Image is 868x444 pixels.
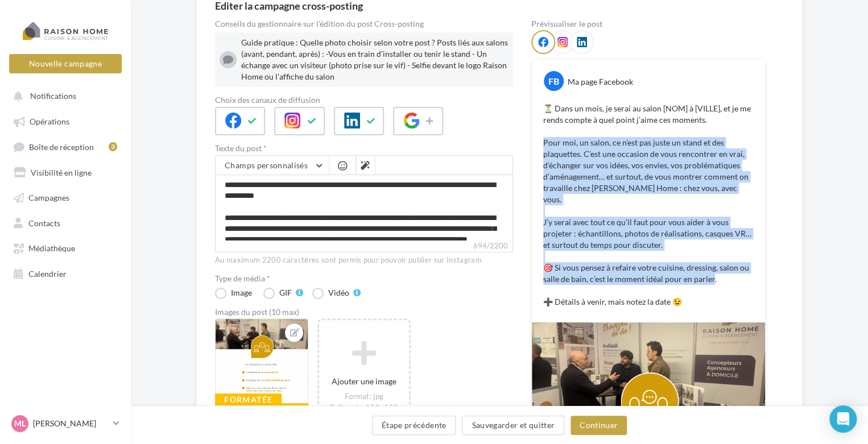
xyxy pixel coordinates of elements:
[7,161,124,182] a: Visibilité en ligne
[215,20,513,28] div: Conseils du gestionnaire sur l'édition du post Cross-posting
[30,117,69,126] span: Opérations
[7,237,124,258] a: Médiathèque
[215,240,513,252] label: 694/2200
[568,76,633,88] div: Ma page Facebook
[531,20,766,28] div: Prévisualiser le post
[215,393,282,406] div: Formatée
[225,160,308,170] span: Champs personnalisés
[544,71,564,91] div: FB
[215,255,513,265] div: Au maximum 2200 caractères sont permis pour pouvoir publier sur Instagram
[28,218,60,227] span: Contacts
[829,405,857,433] div: Open Intercom Messenger
[328,289,349,297] div: Vidéo
[215,96,513,104] label: Choix des canaux de diffusion
[571,416,627,435] button: Continuer
[28,193,69,202] span: Campagnes
[279,289,292,297] div: GIF
[215,275,513,283] label: Type de média *
[241,37,509,82] div: Guide pratique : Quelle photo choisir selon votre post ? Posts liés aux salons (avant, pendant, a...
[14,418,26,429] span: Ml
[231,289,252,297] div: Image
[29,142,94,151] span: Boîte de réception
[9,413,122,434] a: Ml [PERSON_NAME]
[7,110,124,131] a: Opérations
[7,136,124,157] a: Boîte de réception3
[28,268,67,278] span: Calendrier
[462,416,564,435] button: Sauvegarder et quitter
[7,186,124,207] a: Campagnes
[30,91,76,101] span: Notifications
[33,418,109,429] p: [PERSON_NAME]
[215,1,363,11] div: Editer la campagne cross-posting
[109,142,117,151] div: 3
[31,167,92,177] span: Visibilité en ligne
[215,308,513,316] div: Images du post (10 max)
[543,103,754,308] p: ⏳ Dans un mois, je serai au salon [NOM] à [VILLE], et je me rends compte à quel point j’aime ces ...
[7,263,124,283] a: Calendrier
[215,144,513,152] label: Texte du post *
[9,54,122,73] button: Nouvelle campagne
[7,85,119,106] button: Notifications
[216,156,329,175] button: Champs personnalisés
[7,212,124,233] a: Contacts
[372,416,456,435] button: Étape précédente
[28,243,75,253] span: Médiathèque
